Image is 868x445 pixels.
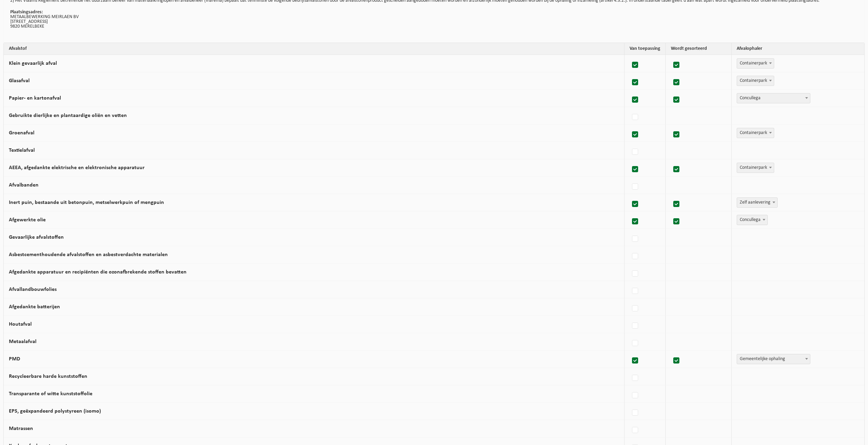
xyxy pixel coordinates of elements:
label: AEEA, afgedankte elektrische en elektronische apparatuur [9,165,145,170]
span: Gemeentelijke ophaling [737,354,810,364]
label: Matrassen [9,426,33,431]
label: Klein gevaarlijk afval [9,61,57,66]
span: Containerpark [737,128,774,138]
th: Van toepassing [624,43,666,55]
span: Concullega [737,215,768,225]
span: Concullega [737,93,810,103]
span: Containerpark [737,59,774,68]
label: Papier- en kartonafval [9,95,61,101]
label: PMD [9,356,20,362]
label: Afvallandbouwfolies [9,287,57,292]
span: Containerpark [737,58,774,69]
span: Containerpark [737,163,774,173]
label: Transparante of witte kunststoffolie [9,391,92,397]
label: Recycleerbare harde kunststoffen [9,374,87,379]
span: Containerpark [737,76,774,86]
span: Gemeentelijke ophaling [737,354,810,364]
label: Metaalafval [9,339,36,344]
label: Groenafval [9,130,34,136]
span: Containerpark [737,128,774,138]
label: EPS, geëxpandeerd polystyreen (isomo) [9,409,101,414]
label: Afgedankte apparatuur en recipiënten die ozonafbrekende stoffen bevatten [9,269,187,275]
label: Afgedankte batterijen [9,304,60,310]
th: Afvalstof [4,43,624,55]
span: Zelf aanlevering [737,198,777,207]
label: Houtafval [9,322,32,327]
span: Containerpark [737,76,774,86]
span: Concullega [737,215,767,225]
label: Afvalbanden [9,182,39,188]
label: Textielafval [9,148,35,153]
label: Asbestcementhoudende afvalstoffen en asbestverdachte materialen [9,252,168,257]
label: Afgewerkte olie [9,217,46,223]
label: Inert puin, bestaande uit betonpuin, metselwerkpuin of mengpuin [9,200,164,205]
strong: Plaatsingsadres: [10,10,43,15]
label: Gevaarlijke afvalstoffen [9,235,64,240]
p: METAALBEWERKING MEIRLAEN BV [STREET_ADDRESS] 9820 MERELBEKE [10,10,858,29]
th: Afvalophaler [732,43,864,55]
span: Concullega [737,93,810,103]
label: Gebruikte dierlijke en plantaardige oliën en vetten [9,113,127,118]
th: Wordt gesorteerd [666,43,732,55]
span: Zelf aanlevering [737,197,778,208]
label: Glasafval [9,78,30,84]
span: Containerpark [737,163,774,173]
